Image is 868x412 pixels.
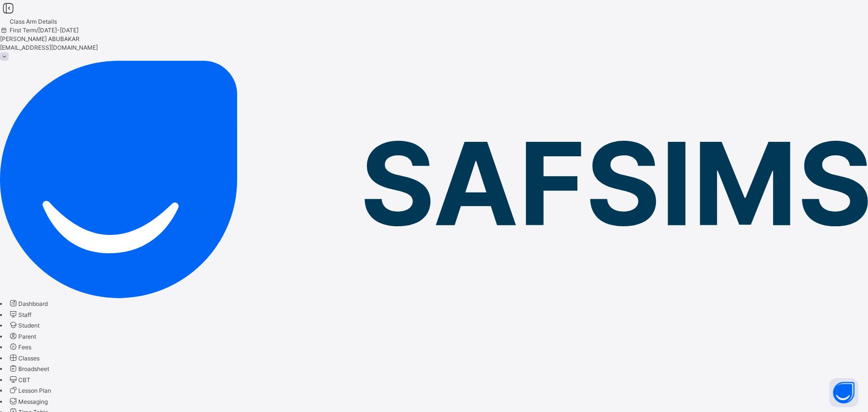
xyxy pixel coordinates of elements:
[18,365,49,372] span: Broadsheet
[18,311,31,318] span: Staff
[8,355,40,362] a: Classes
[8,343,31,351] a: Fees
[8,398,48,405] a: Messaging
[8,387,51,394] a: Lesson Plan
[829,378,858,407] button: Open asap
[8,322,40,329] a: Student
[18,398,48,405] span: Messaging
[18,300,48,307] span: Dashboard
[18,355,40,362] span: Classes
[18,333,36,340] span: Parent
[10,18,57,25] span: Class Arm Details
[8,311,31,318] a: Staff
[8,300,48,307] a: Dashboard
[18,343,31,351] span: Fees
[18,376,30,384] span: CBT
[18,387,51,394] span: Lesson Plan
[8,376,30,384] a: CBT
[8,333,36,340] a: Parent
[18,322,40,329] span: Student
[8,365,49,372] a: Broadsheet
